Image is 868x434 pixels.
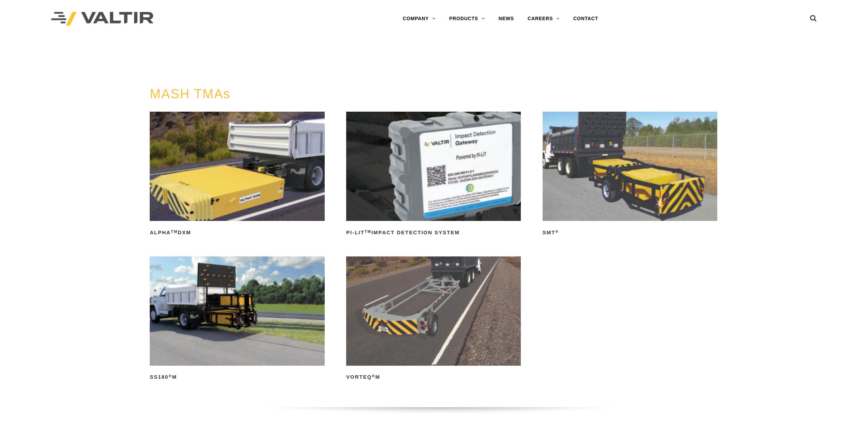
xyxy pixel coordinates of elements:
a: SMT® [543,112,717,238]
h2: PI-LIT Impact Detection System [346,227,521,238]
h2: SS180 M [150,372,324,383]
a: PRODUCTS [442,12,492,26]
h2: ALPHA DXM [150,227,324,238]
h2: SMT [543,227,717,238]
sup: ® [372,374,375,378]
sup: ® [168,374,172,378]
a: NEWS [492,12,521,26]
sup: ® [555,229,559,234]
sup: TM [365,229,371,234]
a: MASH TMAs [150,87,231,101]
a: VORTEQ®M [346,256,521,383]
a: CAREERS [521,12,567,26]
a: SS180®M [150,256,324,383]
h2: VORTEQ M [346,372,521,383]
a: CONTACT [567,12,605,26]
a: PI-LITTMImpact Detection System [346,112,521,238]
a: COMPANY [396,12,442,26]
a: ALPHATMDXM [150,112,324,238]
img: Valtir [51,12,153,26]
sup: TM [171,229,178,234]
